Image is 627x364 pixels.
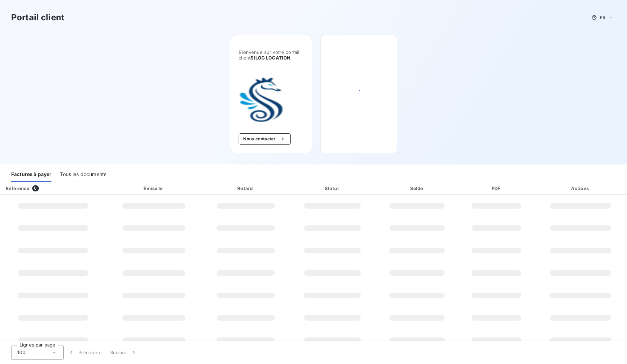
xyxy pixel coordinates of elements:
button: Précédent [64,345,106,360]
span: 100 [17,349,26,356]
span: FR [600,15,605,20]
div: Solde [377,185,458,192]
div: Factures à payer [11,167,51,182]
div: Statut [291,185,374,192]
span: 0 [32,185,38,191]
button: Nous contacter [239,133,290,145]
div: PDF [460,185,533,192]
div: Émise le [107,185,200,192]
div: Retard [203,185,288,192]
img: Company logo [239,77,283,122]
span: Bienvenue sur votre portail client . [239,49,303,61]
div: Tous les documents [60,167,106,182]
div: Actions [536,185,626,192]
div: Référence [6,185,29,191]
span: SILOG LOCATION [251,55,290,61]
h3: Portail client [11,11,64,24]
button: Suivant [106,345,141,360]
